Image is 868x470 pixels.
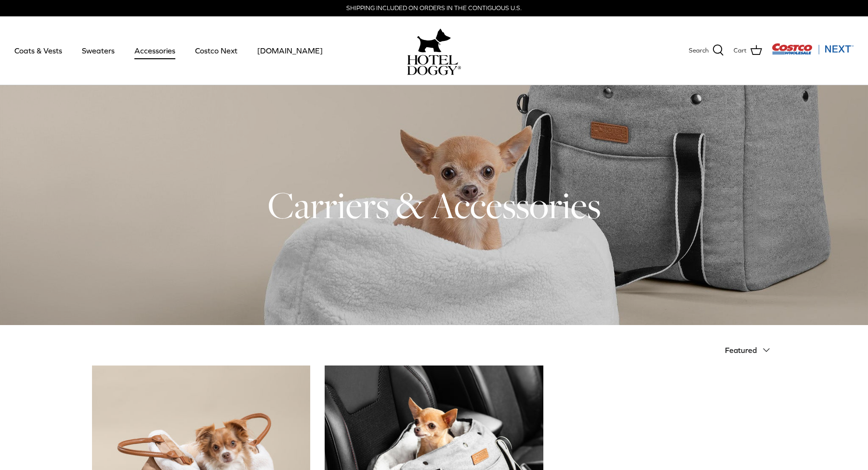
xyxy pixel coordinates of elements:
[417,26,451,55] img: hoteldoggy.com
[186,34,246,67] a: Costco Next
[689,46,709,56] span: Search
[689,44,724,57] a: Search
[73,34,123,67] a: Sweaters
[734,44,762,57] a: Cart
[126,34,184,67] a: Accessories
[772,49,854,56] a: Visit Costco Next
[407,55,461,75] img: hoteldoggycom
[725,346,757,354] span: Featured
[407,26,461,75] a: hoteldoggy.com hoteldoggycom
[6,34,71,67] a: Coats & Vests
[92,182,776,229] h1: Carriers & Accessories
[772,43,854,55] img: Costco Next
[734,46,747,56] span: Cart
[725,339,776,361] button: Featured
[249,34,331,67] a: [DOMAIN_NAME]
